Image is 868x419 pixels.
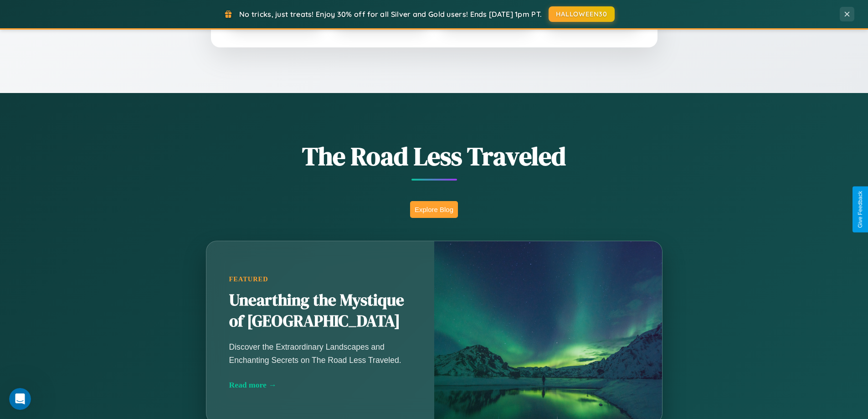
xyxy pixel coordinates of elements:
button: Explore Blog [410,201,458,218]
div: Read more → [229,380,411,390]
div: Featured [229,275,411,283]
div: Give Feedback [857,191,863,228]
h2: Unearthing the Mystique of [GEOGRAPHIC_DATA] [229,290,411,332]
p: Discover the Extraordinary Landscapes and Enchanting Secrets on The Road Less Traveled. [229,341,411,366]
h1: The Road Less Traveled [161,139,708,174]
button: HALLOWEEN30 [549,6,615,22]
iframe: Intercom live chat [9,388,31,410]
span: No tricks, just treats! Enjoy 30% off for all Silver and Gold users! Ends [DATE] 1pm PT. [239,10,542,19]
